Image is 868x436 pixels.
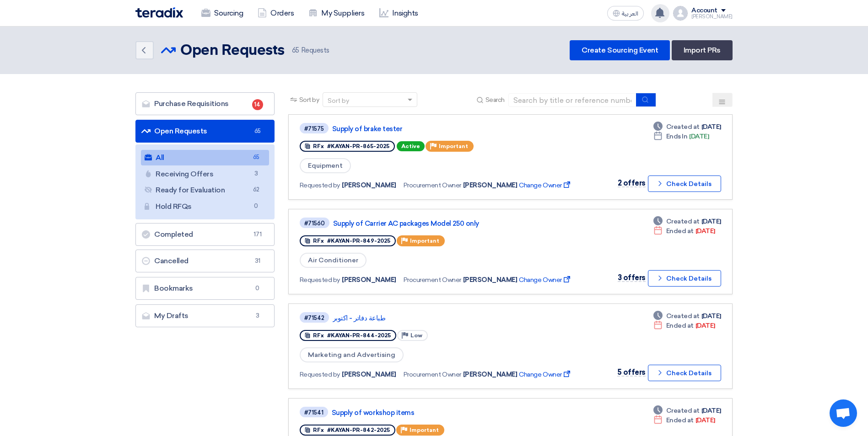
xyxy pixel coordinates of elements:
[313,427,324,433] span: RFx
[251,169,262,179] span: 3
[618,179,646,187] span: 2 offers
[463,181,518,190] span: [PERSON_NAME]
[135,250,275,272] a: Cancelled31
[666,321,694,330] span: Ended at
[342,275,396,285] span: [PERSON_NAME]
[252,256,263,266] span: 31
[300,275,340,285] span: Requested by
[299,95,319,105] span: Sort by
[333,219,562,228] a: Supply of Carrier AC packages Model 250 only
[252,311,263,320] span: 3
[141,166,269,182] a: Receiving Offers
[300,158,351,173] span: Equipment
[252,127,263,136] span: 65
[410,332,422,339] span: Low
[327,427,390,433] span: #KAYAN-PR-842-2025
[251,202,262,211] span: 0
[332,409,561,417] a: Supply of workshop items
[300,347,404,362] span: Marketing and Advertising
[607,6,644,21] button: العربية
[570,40,670,60] a: Create Sourcing Event
[141,199,269,214] a: Hold RFQs
[410,427,439,433] span: Important
[252,99,263,110] span: 14
[327,143,389,149] span: #KAYAN-PR-865-2025
[300,181,340,190] span: Requested by
[404,370,461,379] span: Procurement Owner
[397,141,425,151] span: Active
[666,226,694,236] span: Ended at
[327,332,391,339] span: #KAYAN-PR-844-2025
[666,217,700,226] span: Created at
[666,311,700,321] span: Created at
[648,175,721,192] button: Check Details
[342,181,396,190] span: [PERSON_NAME]
[653,217,721,226] div: [DATE]
[673,6,688,21] img: profile_test.png
[691,7,717,15] div: Account
[333,314,561,322] a: طباعة دفاتر - اكتوبر
[653,321,715,330] div: [DATE]
[313,332,324,339] span: RFx
[180,42,285,60] h2: Open Requests
[135,92,275,115] a: Purchase Requisitions14
[141,182,269,198] a: Ready for Evaluation
[648,270,721,287] button: Check Details
[300,253,367,268] span: Air Conditioner
[519,370,571,379] span: Change Owner
[342,370,396,379] span: [PERSON_NAME]
[648,365,721,381] button: Check Details
[622,11,638,17] span: العربية
[618,273,646,282] span: 3 offers
[439,143,468,149] span: Important
[485,95,505,105] span: Search
[304,409,323,415] div: #71541
[653,132,709,141] div: [DATE]
[508,93,636,107] input: Search by title or reference number
[251,185,262,195] span: 62
[830,399,857,427] div: Open chat
[135,223,275,246] a: Completed171
[519,275,571,285] span: Change Owner
[653,406,721,415] div: [DATE]
[404,275,461,285] span: Procurement Owner
[653,415,715,425] div: [DATE]
[463,275,518,285] span: [PERSON_NAME]
[135,120,275,143] a: Open Requests65
[410,238,439,244] span: Important
[292,45,329,56] span: Requests
[304,220,325,226] div: #71560
[332,125,561,133] a: Supply of brake tester
[372,3,426,23] a: Insights
[313,238,324,244] span: RFx
[653,311,721,321] div: [DATE]
[666,132,688,141] span: Ends In
[672,40,733,60] a: Import PRs
[194,3,250,23] a: Sourcing
[327,238,390,244] span: #KAYAN-PR-849-2025
[304,126,324,132] div: #71575
[141,150,269,165] a: All
[250,3,301,23] a: Orders
[300,370,340,379] span: Requested by
[313,143,324,149] span: RFx
[653,122,721,132] div: [DATE]
[519,181,571,190] span: Change Owner
[463,370,518,379] span: [PERSON_NAME]
[301,3,372,23] a: My Suppliers
[304,315,324,321] div: #71542
[404,181,461,190] span: Procurement Owner
[666,415,694,425] span: Ended at
[666,122,700,132] span: Created at
[135,304,275,327] a: My Drafts3
[252,284,263,293] span: 0
[653,226,715,236] div: [DATE]
[617,368,646,377] span: 5 offers
[135,7,183,18] img: Teradix logo
[691,14,733,19] div: [PERSON_NAME]
[292,46,299,54] span: 65
[252,230,263,239] span: 171
[328,96,349,106] div: Sort by
[251,153,262,162] span: 65
[666,406,700,415] span: Created at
